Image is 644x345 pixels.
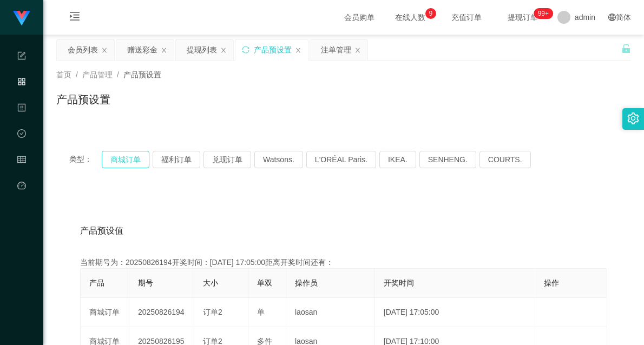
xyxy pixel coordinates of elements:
[390,14,431,21] span: 在线人数
[242,46,249,54] i: 图标: sync
[479,151,531,168] button: COURTS.
[102,151,149,168] button: 商城订单
[17,175,26,284] a: 图标: dashboard平台首页
[17,104,26,200] span: 内容中心
[17,156,26,252] span: 会员管理
[17,72,26,94] i: 图标: appstore-o
[621,44,631,54] i: 图标: unlock
[257,278,272,287] span: 单双
[608,14,616,21] i: 图标: global
[17,52,26,148] span: 系统配置
[306,151,376,168] button: L'ORÉAL Paris.
[627,112,639,124] i: 图标: setting
[187,39,217,60] div: 提现列表
[81,298,129,327] td: 商城订单
[153,151,200,168] button: 福利订单
[56,91,110,108] h1: 产品预设置
[56,70,71,79] span: 首页
[429,8,433,19] p: 9
[123,70,161,79] span: 产品预设置
[129,298,194,327] td: 20250826194
[254,39,292,60] div: 产品预设置
[220,47,227,54] i: 图标: close
[89,278,104,287] span: 产品
[544,278,559,287] span: 操作
[321,39,351,60] div: 注单管理
[69,151,102,168] span: 类型：
[419,151,476,168] button: SENHENG.
[425,8,436,19] sup: 9
[127,39,157,60] div: 赠送彩金
[254,151,303,168] button: Watsons.
[446,14,487,21] span: 充值订单
[502,14,543,21] span: 提现订单
[56,1,93,35] i: 图标: menu-unfold
[203,151,251,168] button: 兑现订单
[17,150,26,172] i: 图标: table
[17,98,26,120] i: 图标: profile
[161,47,167,54] i: 图标: close
[354,47,361,54] i: 图标: close
[80,224,123,237] span: 产品预设值
[138,278,153,287] span: 期号
[286,298,375,327] td: laosan
[384,278,414,287] span: 开奖时间
[17,130,26,226] span: 数据中心
[379,151,416,168] button: IKEA.
[76,70,78,79] span: /
[17,78,26,174] span: 产品管理
[68,39,98,60] div: 会员列表
[101,47,108,54] i: 图标: close
[80,257,607,268] div: 当前期号为：20250826194开奖时间：[DATE] 17:05:00距离开奖时间还有：
[534,8,553,19] sup: 974
[203,278,218,287] span: 大小
[375,298,535,327] td: [DATE] 17:05:00
[257,308,265,316] span: 单
[117,70,119,79] span: /
[17,124,26,146] i: 图标: check-circle-o
[13,11,30,26] img: logo.9652507e.png
[295,47,301,54] i: 图标: close
[82,70,113,79] span: 产品管理
[17,47,26,68] i: 图标: form
[203,308,222,316] span: 订单2
[295,278,318,287] span: 操作员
